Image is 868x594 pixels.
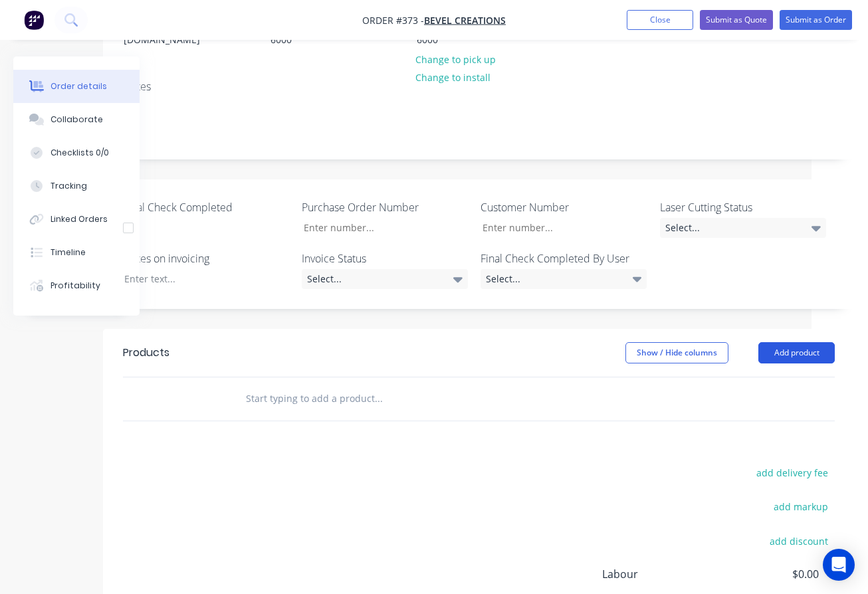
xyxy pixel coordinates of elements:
[13,70,140,103] button: Order details
[362,14,424,27] span: Order #373 -
[24,10,44,30] img: Factory
[123,345,169,361] div: Products
[13,236,140,269] button: Timeline
[123,250,289,266] label: Notes on invoicing
[302,269,468,289] div: Select...
[625,342,728,363] button: Show / Hide columns
[302,250,468,266] label: Invoice Status
[51,80,107,92] div: Order details
[758,342,835,363] button: Add product
[13,103,140,136] button: Collaborate
[302,199,468,215] label: Purchase Order Number
[13,169,140,203] button: Tracking
[749,464,835,482] button: add delivery fee
[660,199,826,215] label: Laser Cutting Status
[762,532,835,550] button: add discount
[481,250,647,266] label: Final Check Completed By User
[481,269,647,289] div: Select...
[660,218,826,238] div: Select...
[245,385,511,412] input: Start typing to add a product...
[51,280,100,292] div: Profitability
[292,218,468,238] input: Enter number...
[471,218,647,238] input: Enter number...
[51,213,108,225] div: Linked Orders
[13,269,140,302] button: Profitability
[51,114,103,126] div: Collaborate
[123,80,835,93] div: Notes
[766,498,835,516] button: add markup
[123,199,289,215] label: Final Check Completed
[51,247,86,258] div: Timeline
[780,10,852,30] button: Submit as Order
[409,68,498,86] button: Change to install
[627,10,693,30] button: Close
[720,566,819,582] span: $0.00
[409,50,503,68] button: Change to pick up
[51,180,87,192] div: Tracking
[700,10,773,30] button: Submit as Quote
[481,199,647,215] label: Customer Number
[51,147,109,159] div: Checklists 0/0
[13,203,140,236] button: Linked Orders
[424,14,506,27] a: Bevel Creations
[823,549,855,581] div: Open Intercom Messenger
[602,566,720,582] span: Labour
[13,136,140,169] button: Checklists 0/0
